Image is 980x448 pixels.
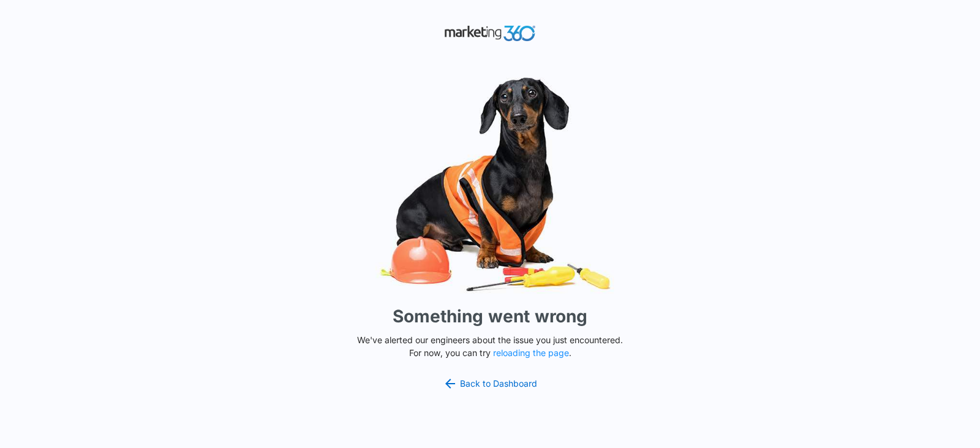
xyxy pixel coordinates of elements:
a: Back to Dashboard [443,376,537,391]
h1: Something went wrong [393,303,587,329]
img: Marketing 360 Logo [444,23,536,44]
img: Sad Dog [306,70,674,298]
button: reloading the page [493,348,569,358]
p: We've alerted our engineers about the issue you just encountered. For now, you can try . [352,333,628,359]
